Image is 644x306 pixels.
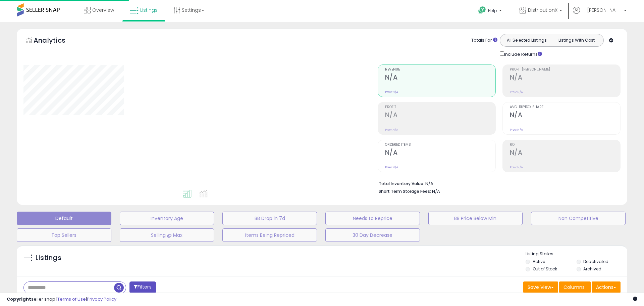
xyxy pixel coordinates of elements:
div: seller snap | | [7,296,116,303]
button: Items Being Repriced [222,228,317,242]
span: Profit [PERSON_NAME] [510,68,620,72]
small: Prev: N/A [510,128,523,132]
button: All Selected Listings [502,36,552,45]
span: Profit [385,105,495,109]
span: ROI [510,143,620,147]
span: Avg. Buybox Share [510,105,620,109]
span: Listings [140,7,158,13]
button: BB Drop in 7d [222,212,317,225]
i: Get Help [478,6,486,14]
button: Non Competitive [531,212,626,225]
h2: N/A [510,111,620,120]
small: Prev: N/A [385,165,398,169]
h2: N/A [385,149,495,158]
h2: N/A [385,111,495,120]
button: Top Sellers [17,228,111,242]
button: Needs to Reprice [325,212,420,225]
li: N/A [379,179,615,187]
h2: N/A [510,74,620,83]
button: Inventory Age [120,212,214,225]
a: Hi [PERSON_NAME] [573,7,627,22]
div: Include Returns [495,50,550,58]
strong: Copyright [7,296,31,302]
small: Prev: N/A [510,165,523,169]
span: Overview [92,7,114,13]
span: Revenue [385,68,495,72]
h2: N/A [385,74,495,83]
button: Default [17,212,111,225]
span: Hi [PERSON_NAME] [582,7,622,13]
small: Prev: N/A [385,128,398,132]
span: DistributionX [528,7,557,13]
button: Listings With Cost [551,36,601,45]
b: Short Term Storage Fees: [379,188,431,194]
a: Help [473,1,508,22]
div: Totals For [471,37,497,44]
button: Selling @ Max [120,228,214,242]
button: BB Price Below Min [428,212,523,225]
span: Ordered Items [385,143,495,147]
span: Help [488,8,497,13]
button: 30 Day Decrease [325,228,420,242]
b: Total Inventory Value: [379,181,424,186]
small: Prev: N/A [510,90,523,94]
h2: N/A [510,149,620,158]
span: N/A [432,188,440,194]
h5: Analytics [34,36,78,47]
small: Prev: N/A [385,90,398,94]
